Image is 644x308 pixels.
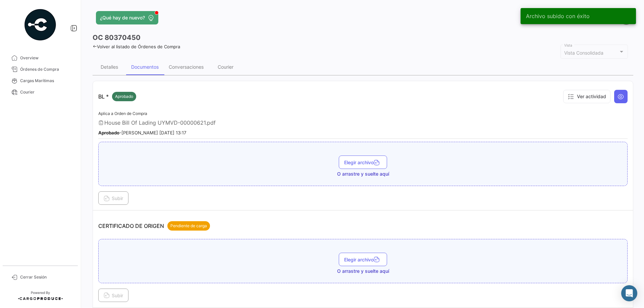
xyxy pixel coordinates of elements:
div: Conversaciones [169,64,204,70]
span: O arrastre y suelte aquí [337,268,389,274]
span: House Bill Of Lading UYMVD-00000621.pdf [104,119,216,126]
div: Documentos [131,64,159,70]
b: Aprobado [98,130,119,135]
div: Abrir Intercom Messenger [621,285,637,301]
h3: OC 80370450 [93,33,141,42]
span: Subir [104,293,123,298]
span: Courier [20,89,72,95]
span: Aplica a Orden de Compra [98,111,147,116]
span: Cerrar Sesión [20,274,72,280]
div: Detalles [101,64,118,70]
small: - [PERSON_NAME] [DATE] 13:17 [98,130,186,135]
span: Archivo subido con éxito [526,13,590,19]
button: Subir [98,191,128,205]
span: Órdenes de Compra [20,66,72,72]
p: CERTIFICADO DE ORIGEN [98,221,210,231]
mat-select-trigger: Vista Consolidada [564,50,603,56]
button: Subir [98,289,128,302]
button: Elegir archivo [339,253,387,266]
span: Overview [20,55,72,61]
a: Órdenes de Compra [5,64,75,75]
span: Cargas Marítimas [20,78,72,84]
a: Overview [5,52,75,64]
button: Ver actividad [563,90,610,103]
a: Cargas Marítimas [5,75,75,86]
button: ¿Qué hay de nuevo? [96,11,158,24]
span: Pendiente de carga [170,223,207,229]
span: Elegir archivo [344,160,382,165]
a: Courier [5,86,75,98]
span: Elegir archivo [344,257,382,262]
span: ¿Qué hay de nuevo? [100,14,145,21]
a: Volver al listado de Órdenes de Compra [93,44,180,49]
img: powered-by.png [23,8,57,42]
button: Elegir archivo [339,156,387,169]
div: Courier [218,64,233,70]
span: Aprobado [115,94,133,100]
span: O arrastre y suelte aquí [337,171,389,177]
span: Subir [104,195,123,201]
